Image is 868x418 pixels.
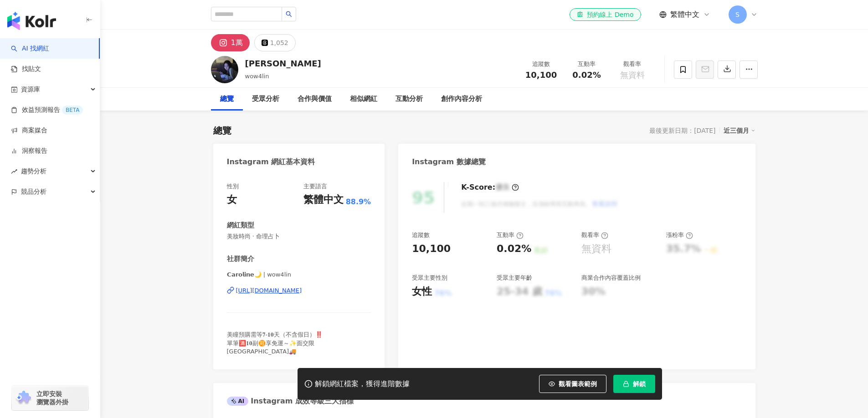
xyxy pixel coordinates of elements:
div: 10,100 [412,242,451,256]
a: 效益預測報告BETA [11,106,83,115]
div: 追蹤數 [412,231,430,239]
span: 𝗖𝗮𝗿𝗼𝗹𝗶𝗻𝗲🌙 | wow4lin [227,271,371,279]
img: chrome extension [15,391,32,405]
div: 相似網紅 [350,94,377,105]
div: [PERSON_NAME] [245,58,321,69]
span: rise [11,168,17,175]
div: 無資料 [581,242,611,256]
div: 性別 [227,182,239,191]
div: 主要語言 [303,182,327,191]
div: AI [227,397,249,406]
div: 1萬 [231,36,243,49]
div: 繁體中文 [303,193,344,207]
div: 合作與價值 [298,94,332,105]
span: S [735,10,740,20]
div: [URL][DOMAIN_NAME] [236,287,302,295]
div: 創作內容分析 [441,94,482,105]
div: 總覽 [213,124,231,137]
div: 觀看率 [615,60,650,69]
span: 10,100 [525,70,557,80]
div: 女性 [412,285,432,299]
div: 預約線上 Demo [577,10,633,19]
span: wow4lin [245,73,269,80]
div: 互動分析 [395,94,423,105]
span: 立即安裝 瀏覽器外掛 [36,390,68,406]
div: 近三個月 [724,125,755,136]
span: 解鎖 [633,380,646,388]
div: K-Score : [461,182,519,192]
div: 1,052 [270,36,288,49]
button: 觀看圖表範例 [539,375,606,393]
div: 漲粉率 [666,231,693,239]
a: chrome extension立即安裝 瀏覽器外掛 [12,386,88,410]
div: 互動率 [497,231,524,239]
img: KOL Avatar [211,56,238,83]
a: 商案媒合 [11,126,47,135]
div: 最後更新日期：[DATE] [649,127,715,134]
span: search [286,11,292,17]
button: 1萬 [211,34,250,51]
div: Instagram 數據總覽 [412,157,486,167]
div: 受眾主要性別 [412,274,447,282]
span: 美妝時尚 · 命理占卜 [227,232,371,241]
button: 1,052 [254,34,296,51]
div: 網紅類型 [227,221,254,230]
span: 88.9% [346,197,371,207]
div: 觀看率 [581,231,608,239]
span: 繁體中文 [670,10,699,20]
div: 0.02% [497,242,531,256]
a: 找貼文 [11,65,41,74]
a: 預約線上 Demo [570,8,641,21]
div: 總覽 [220,94,234,105]
a: searchAI 找網紅 [11,44,49,53]
span: 觀看圖表範例 [559,380,597,388]
span: 資源庫 [21,79,40,100]
span: 競品分析 [21,181,46,202]
div: Instagram 成效等級三大指標 [227,396,354,406]
img: logo [7,12,56,30]
div: 追蹤數 [524,60,559,69]
div: 受眾主要年齡 [497,274,532,282]
span: 0.02% [572,71,601,80]
span: 美瞳預購需等𝟕-𝟏𝟎天（不含假日）‼️ 單筆🈵𝟏𝟎副🉑享免運～✨面交限[GEOGRAPHIC_DATA]🚚 [227,331,323,354]
div: 受眾分析 [252,94,279,105]
span: 趨勢分析 [21,161,46,181]
div: 商業合作內容覆蓋比例 [581,274,641,282]
div: 女 [227,193,237,207]
button: 解鎖 [613,375,655,393]
div: 社群簡介 [227,254,254,264]
div: 解鎖網紅檔案，獲得進階數據 [315,379,410,389]
span: 無資料 [620,71,645,80]
a: [URL][DOMAIN_NAME] [227,287,371,295]
a: 洞察報告 [11,146,47,156]
div: 互動率 [570,60,604,69]
div: Instagram 網紅基本資料 [227,157,315,167]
